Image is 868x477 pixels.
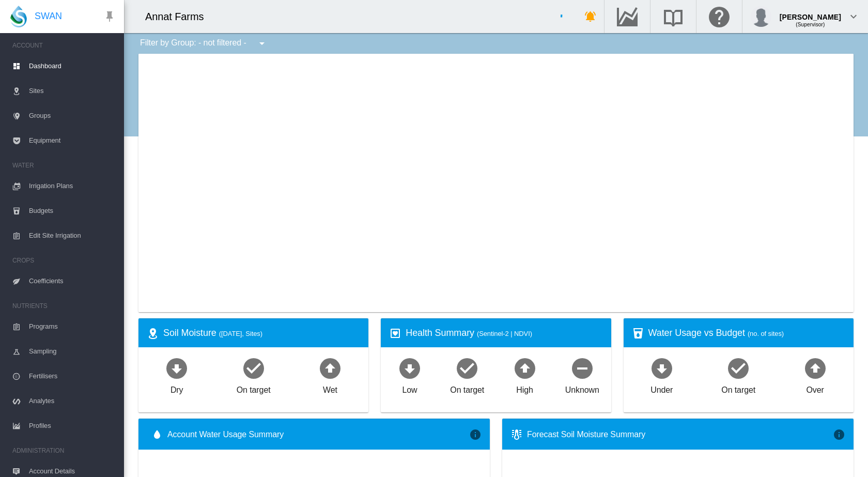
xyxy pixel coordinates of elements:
[10,6,27,27] img: SWAN-Landscape-Logo-Colour-drop.png
[29,174,116,198] span: Irrigation Plans
[12,442,116,459] span: ADMINISTRATION
[649,356,674,380] md-icon: icon-arrow-down-bold-circle
[29,54,116,79] span: Dashboard
[406,327,602,340] div: Health Summary
[721,380,755,396] div: On target
[29,339,116,364] span: Sampling
[726,356,751,380] md-icon: icon-checkbox-marked-circle
[12,157,116,174] span: WATER
[29,128,116,153] span: Equipment
[477,330,532,337] span: (Sentinel-2 | NDVI)
[252,33,272,54] button: icon-menu-down
[29,198,116,223] span: Budgets
[256,37,268,50] md-icon: icon-menu-down
[35,10,62,23] span: SWAN
[318,356,343,380] md-icon: icon-arrow-up-bold-circle
[164,356,189,380] md-icon: icon-arrow-down-bold-circle
[751,6,771,27] img: profile.jpg
[516,380,533,396] div: High
[570,356,595,380] md-icon: icon-minus-circle
[397,356,422,380] md-icon: icon-arrow-down-bold-circle
[469,428,482,441] md-icon: icon-information
[29,103,116,128] span: Groups
[12,252,116,269] span: CROPS
[650,380,673,396] div: Under
[145,9,213,24] div: Annat Farms
[237,380,271,396] div: On target
[171,380,183,396] div: Dry
[163,327,360,340] div: Soil Moisture
[167,429,469,440] span: Account Water Usage Summary
[147,327,159,340] md-icon: icon-map-marker-radius
[29,364,116,389] span: Fertilisers
[219,330,262,337] span: ([DATE], Sites)
[584,10,597,23] md-icon: icon-bell-ring
[455,356,479,380] md-icon: icon-checkbox-marked-circle
[833,428,845,441] md-icon: icon-information
[748,330,784,337] span: (no. of sites)
[103,10,116,23] md-icon: icon-pin
[580,6,601,27] button: icon-bell-ring
[389,327,401,340] md-icon: icon-heart-box-outline
[803,356,828,380] md-icon: icon-arrow-up-bold-circle
[847,10,860,23] md-icon: icon-chevron-down
[707,10,732,23] md-icon: Click here for help
[806,380,824,396] div: Over
[12,298,116,314] span: NUTRIENTS
[615,10,640,23] md-icon: Go to the Data Hub
[29,79,116,103] span: Sites
[29,314,116,339] span: Programs
[12,37,116,54] span: ACCOUNT
[513,356,537,380] md-icon: icon-arrow-up-bold-circle
[565,380,599,396] div: Unknown
[780,8,841,18] div: [PERSON_NAME]
[510,428,523,441] md-icon: icon-thermometer-lines
[402,380,417,396] div: Low
[29,413,116,438] span: Profiles
[132,33,275,54] div: Filter by Group: - not filtered -
[632,327,644,340] md-icon: icon-cup-water
[241,356,266,380] md-icon: icon-checkbox-marked-circle
[323,380,337,396] div: Wet
[29,223,116,248] span: Edit Site Irrigation
[796,22,825,27] span: (Supervisor)
[29,269,116,294] span: Coefficients
[661,10,686,23] md-icon: Search the knowledge base
[648,327,845,340] div: Water Usage vs Budget
[151,428,163,441] md-icon: icon-water
[29,389,116,413] span: Analytes
[450,380,484,396] div: On target
[527,429,833,440] div: Forecast Soil Moisture Summary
